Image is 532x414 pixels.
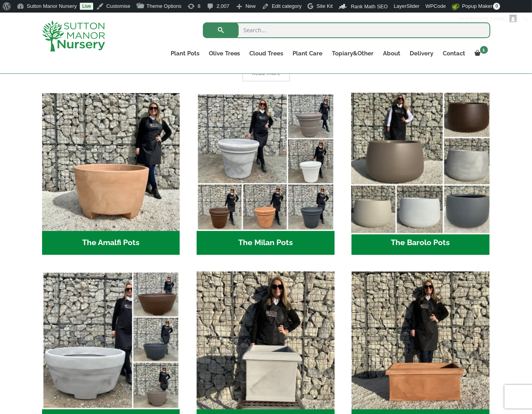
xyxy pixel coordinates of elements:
a: Visit product category The Milan Pots [197,93,335,255]
a: 1 [470,48,490,59]
a: Topiary&Other [328,48,379,59]
a: Olive Trees [204,48,245,59]
a: Delivery [405,48,438,59]
h2: The Milan Pots [197,231,335,255]
a: Plant Pots [166,48,204,59]
a: Hi, [456,13,520,25]
span: [PERSON_NAME] [465,16,507,22]
span: 0 [493,3,500,10]
h2: The Amalfi Pots [42,231,180,255]
a: Visit product category The Barolo Pots [352,93,490,255]
img: The Milan Pots [197,93,335,231]
img: logo [42,20,105,51]
a: Plant Care [288,48,328,59]
input: Search... [203,22,490,38]
span: Rank Math SEO [351,4,388,9]
img: The Amalfi Pots [42,93,180,231]
a: Contact [438,48,470,59]
img: The Capri Pots [42,271,180,409]
span: Site Kit [317,3,333,9]
a: Visit product category The Amalfi Pots [42,93,180,255]
img: The Como Rectangle 90 (Colours) [352,271,490,409]
h2: The Barolo Pots [352,231,490,255]
a: Live [80,3,93,10]
img: The Barolo Pots [348,90,493,234]
a: About [379,48,405,59]
span: 1 [480,46,488,54]
img: The Como Cube Pots 45 (All Colours) [197,271,335,409]
a: Cloud Trees [245,48,288,59]
span: Read more [252,70,280,76]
